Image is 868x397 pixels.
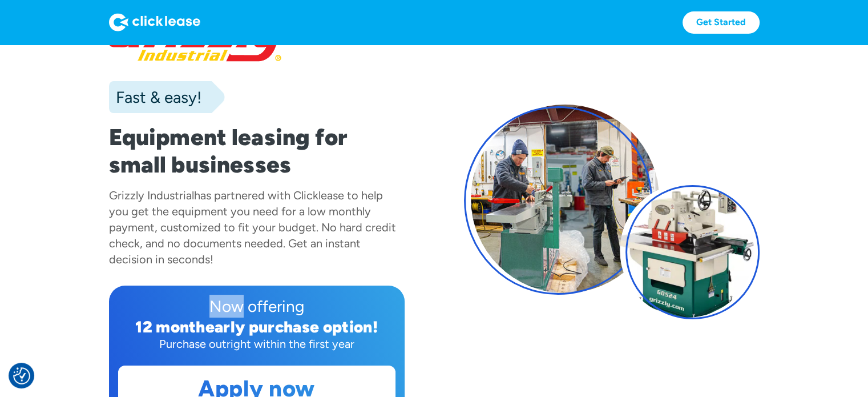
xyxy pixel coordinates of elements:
[118,295,395,318] div: Now offering
[205,317,378,336] div: early purchase option!
[109,13,200,31] img: Logo
[118,336,395,352] div: Purchase outright within the first year
[109,123,405,178] h1: Equipment leasing for small businesses
[13,367,30,384] button: Consent Preferences
[13,367,30,384] img: Revisit consent button
[109,86,201,109] div: Fast & easy!
[109,189,194,202] div: Grizzly Industrial
[135,317,205,336] div: 12 month
[109,189,396,266] div: has partnered with Clicklease to help you get the equipment you need for a low monthly payment, c...
[683,11,760,34] a: Get Started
